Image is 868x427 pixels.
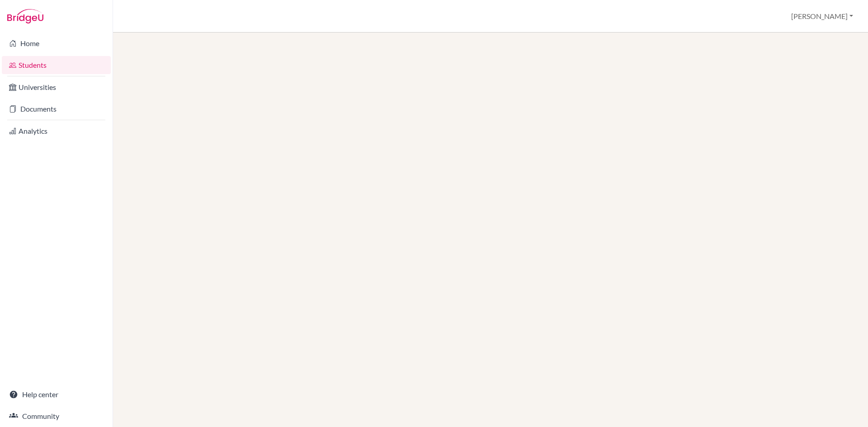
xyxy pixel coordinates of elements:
[2,122,111,140] a: Analytics
[2,56,111,74] a: Students
[2,100,111,118] a: Documents
[2,407,111,425] a: Community
[2,34,111,52] a: Home
[2,385,111,404] a: Help center
[787,8,857,25] button: [PERSON_NAME]
[7,9,43,23] img: Bridge-U
[2,78,111,96] a: Universities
